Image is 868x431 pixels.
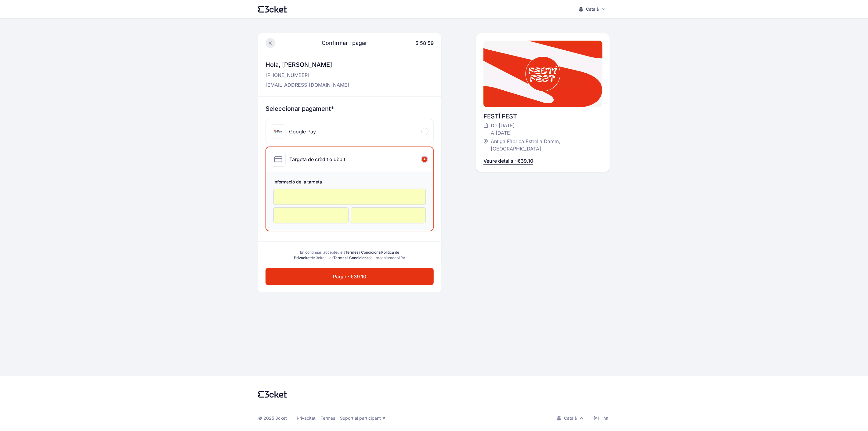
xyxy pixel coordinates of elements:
[491,122,515,136] span: De [DATE] A [DATE]
[297,415,316,421] a: Privacitat
[292,250,407,261] div: En continuar, accepteu els i de 3cket i les de l'organitzador
[491,138,596,152] span: Antiga Fàbrica Estrella Damm, [GEOGRAPHIC_DATA]
[289,156,345,163] div: Targeta de crèdit o dèbit
[280,212,342,218] iframe: Campo de entrada seguro de la fecha de caducidad
[345,250,380,255] a: Termes i Condicions
[266,268,434,285] button: Pagar · €39.10
[586,6,599,12] p: Català
[483,157,533,165] p: Veure detalls · €39.10
[398,255,405,260] span: ARA
[266,104,434,113] h3: Seleccionar pagament*
[340,415,386,421] a: Suport al participant
[415,40,434,46] span: 5:58:59
[564,415,577,421] p: Català
[483,112,602,121] div: FESTÍ FEST
[273,179,426,186] span: Informació de la targeta
[314,39,367,47] span: Confirmar i pagar
[258,415,287,421] div: © 2025 3cket
[266,81,349,89] p: [EMAIL_ADDRESS][DOMAIN_NAME]
[280,194,419,200] iframe: Campo de entrada seguro del número de tarjeta
[266,60,349,69] h3: Hola, [PERSON_NAME]
[333,273,366,280] span: Pagar · €39.10
[266,71,349,79] p: [PHONE_NUMBER]
[340,415,381,421] span: Suport al participant
[333,255,368,260] a: Termes i Condicions
[320,415,335,421] a: Termes
[357,212,420,218] iframe: Campo de entrada seguro para el CVC
[289,128,316,135] div: Google Pay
